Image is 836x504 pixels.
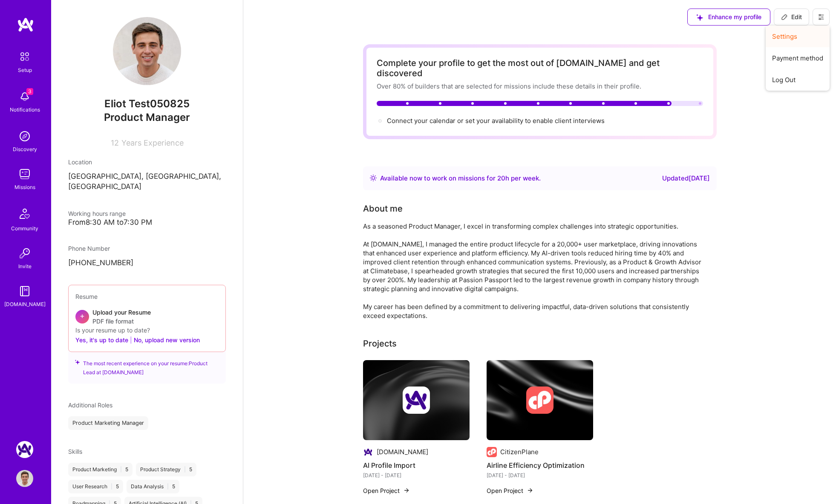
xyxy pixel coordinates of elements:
[363,337,397,350] div: Projects
[526,387,553,414] img: Company logo
[68,480,123,493] div: User Research 5
[113,17,181,85] img: User Avatar
[75,359,80,365] i: icon SuggestedTeams
[16,470,33,487] img: User Avatar
[696,13,761,21] span: Enhance my profile
[16,128,33,145] img: discovery
[487,460,593,471] h4: Airline Efficiency Optimization
[527,487,533,494] img: arrow-right
[363,222,704,320] div: As a seasoned Product Manager, I excel in transforming complex challenges into strategic opportun...
[120,466,122,473] span: |
[68,448,82,455] span: Skills
[16,441,33,458] img: A.Team: Google Calendar Integration Testing
[363,486,410,495] button: Open Project
[696,14,703,21] i: icon SuggestedTeams
[487,447,497,457] img: Company logo
[14,183,35,192] div: Missions
[26,88,33,95] span: 3
[16,48,34,66] img: setup
[80,311,85,320] span: +
[92,317,151,326] span: PDF file format
[184,466,186,473] span: |
[121,138,184,147] span: Years Experience
[68,463,133,476] div: Product Marketing 5
[167,483,169,490] span: |
[104,111,190,123] span: Product Manager
[16,166,33,183] img: teamwork
[500,447,539,456] div: CitizenPlane
[130,335,132,344] span: |
[10,105,40,114] div: Notifications
[111,483,112,490] span: |
[75,335,128,345] button: Yes, it's up to date
[766,26,830,47] button: Settings
[403,487,410,494] img: arrow-right
[14,441,35,458] a: A.Team: Google Calendar Integration Testing
[377,58,703,78] div: Complete your profile to get the most out of [DOMAIN_NAME] and get discovered
[387,117,605,125] span: Connect your calendar or set your availability to enable client interviews
[68,245,110,252] span: Phone Number
[68,258,226,268] p: [PHONE_NUMBER]
[662,173,710,183] div: Updated [DATE]
[92,308,151,326] div: Upload your Resume
[17,17,34,32] img: logo
[134,335,200,345] button: No, upload new version
[487,486,533,495] button: Open Project
[18,262,32,271] div: Invite
[68,347,226,384] div: The most recent experience on your resume: Product Lead at [DOMAIN_NAME]
[18,66,32,74] div: Setup
[363,202,403,215] div: About me
[68,172,226,192] p: [GEOGRAPHIC_DATA], [GEOGRAPHIC_DATA], [GEOGRAPHIC_DATA]
[781,13,802,21] span: Edit
[75,308,219,326] div: +Upload your ResumePDF file format
[68,416,148,430] div: Product Marketing Manager
[68,157,226,166] div: Location
[687,9,770,26] button: Enhance my profile
[380,173,541,183] div: Available now to work on missions for h per week .
[16,245,33,262] img: Invite
[487,471,593,480] div: [DATE] - [DATE]
[111,138,119,147] span: 12
[363,360,470,440] img: cover
[487,360,593,440] img: cover
[68,218,226,227] div: From 8:30 AM to 7:30 PM
[75,326,219,335] div: Is your resume up to date?
[13,145,37,154] div: Discovery
[363,447,373,457] img: Company logo
[68,97,226,110] span: Eliot Test050825
[75,293,98,300] span: Resume
[14,203,35,224] img: Community
[11,224,38,233] div: Community
[68,210,126,217] span: Working hours range
[136,463,196,476] div: Product Strategy 5
[766,69,830,91] button: Log Out
[377,447,428,456] div: [DOMAIN_NAME]
[363,460,470,471] h4: AI Profile Import
[127,480,179,493] div: Data Analysis 5
[377,82,703,91] div: Over 80% of builders that are selected for missions include these details in their profile.
[14,470,35,487] a: User Avatar
[16,283,33,300] img: guide book
[403,387,430,414] img: Company logo
[774,9,809,26] button: Edit
[363,471,470,480] div: [DATE] - [DATE]
[497,174,505,182] span: 20
[68,401,112,409] span: Additional Roles
[16,88,33,105] img: bell
[766,47,830,69] button: Payment method
[4,300,46,309] div: [DOMAIN_NAME]
[370,175,377,181] img: Availability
